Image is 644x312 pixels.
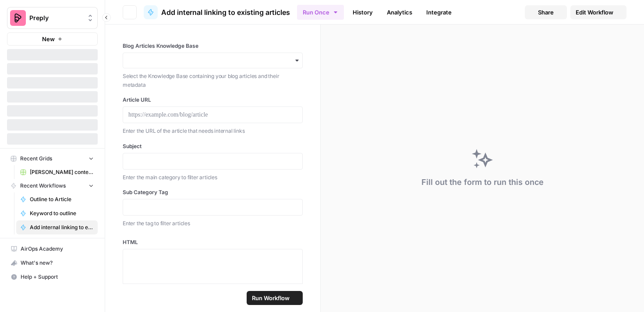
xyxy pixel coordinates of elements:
[16,206,98,220] a: Keyword to outline
[21,245,94,253] span: AirOps Academy
[525,5,567,19] button: Share
[252,294,290,302] span: Run Workflow
[16,192,98,206] a: Outline to Article
[20,182,66,190] span: Recent Workflows
[7,270,98,284] button: Help + Support
[347,5,378,19] a: History
[144,5,290,19] a: Add internal linking to existing articles
[123,173,303,182] p: Enter the main category to filter articles
[421,176,544,188] div: Fill out the form to run this once
[29,14,82,22] span: Preply
[7,179,98,192] button: Recent Workflows
[123,72,303,89] p: Select the Knowledge Base containing your blog articles and their metadata
[21,273,94,281] span: Help + Support
[576,8,613,17] span: Edit Workflow
[7,7,98,29] button: Workspace: Preply
[16,220,98,234] a: Add internal linking to existing articles
[7,32,98,46] button: New
[7,152,98,165] button: Recent Grids
[123,142,303,150] label: Subject
[7,256,98,270] button: What's new?
[10,10,26,26] img: Preply Logo
[123,188,303,196] label: Sub Category Tag
[123,219,303,228] p: Enter the tag to filter articles
[421,5,457,19] a: Integrate
[30,195,94,203] span: Outline to Article
[16,165,98,179] a: [PERSON_NAME] content interlinking test - new content
[7,242,98,256] a: AirOps Academy
[20,155,52,163] span: Recent Grids
[123,42,303,50] label: Blog Articles Knowledge Base
[538,8,554,17] span: Share
[123,96,303,104] label: Article URL
[570,5,626,19] a: Edit Workflow
[382,5,418,19] a: Analytics
[297,5,344,20] button: Run Once
[30,223,94,231] span: Add internal linking to existing articles
[247,291,303,305] button: Run Workflow
[42,35,55,43] span: New
[161,7,290,18] span: Add internal linking to existing articles
[30,168,94,176] span: [PERSON_NAME] content interlinking test - new content
[123,127,303,135] p: Enter the URL of the article that needs internal links
[123,238,303,246] label: HTML
[30,209,94,217] span: Keyword to outline
[7,256,97,269] div: What's new?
